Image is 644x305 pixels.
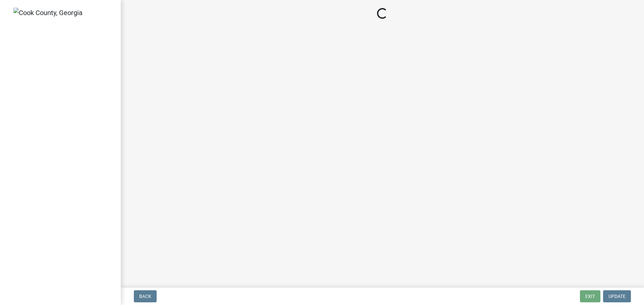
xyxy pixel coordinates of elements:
[608,294,626,299] span: Update
[13,8,83,18] img: Cook County, Georgia
[139,294,151,299] span: Back
[134,290,157,302] button: Back
[603,290,631,302] button: Update
[580,290,600,302] button: Exit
